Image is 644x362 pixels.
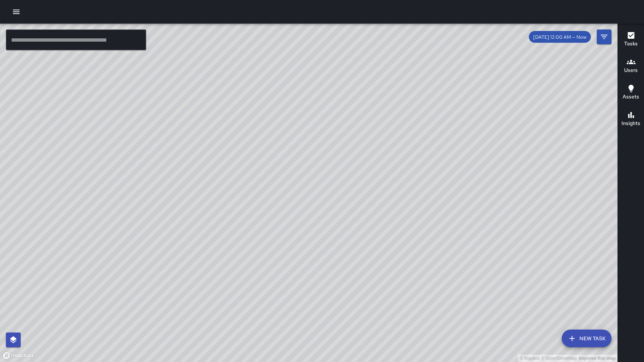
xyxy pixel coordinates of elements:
button: Assets [618,80,644,106]
button: New Task [562,330,612,347]
button: Tasks [618,27,644,53]
h6: Assets [623,93,639,101]
h6: Users [624,66,638,74]
button: Insights [618,106,644,133]
span: [DATE] 12:00 AM — Now [529,34,591,40]
button: Filters [597,29,612,44]
button: Users [618,53,644,80]
h6: Tasks [624,40,638,48]
h6: Insights [621,119,640,128]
